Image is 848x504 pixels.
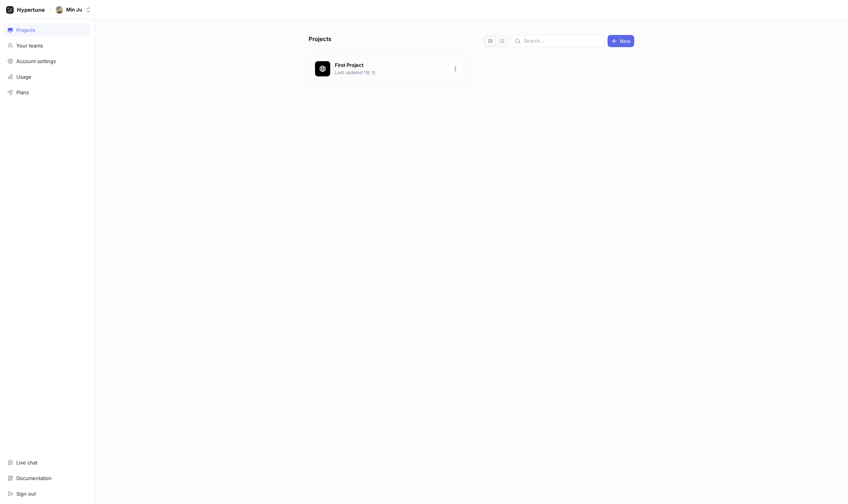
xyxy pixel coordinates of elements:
[16,58,56,64] div: Account settings
[16,43,43,49] div: Your teams
[16,475,52,481] div: Documentation
[4,70,90,83] a: Usage
[524,37,601,45] input: Search...
[4,86,90,99] a: Plans
[53,3,94,17] button: UserMin Ju
[4,39,90,52] a: Your teams
[16,460,37,466] div: Live chat
[335,69,445,76] p: Last updated 1분 전
[608,35,634,47] button: New
[335,62,445,69] p: First Project
[309,35,331,47] p: Projects
[4,24,90,36] a: Projects
[16,89,29,95] div: Plans
[16,27,35,33] div: Projects
[4,472,90,485] a: Documentation
[620,39,631,43] span: New
[66,6,82,13] div: Min Ju
[4,55,90,68] a: Account settings
[56,6,63,14] img: User
[16,491,36,497] div: Sign out
[16,74,32,80] div: Usage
